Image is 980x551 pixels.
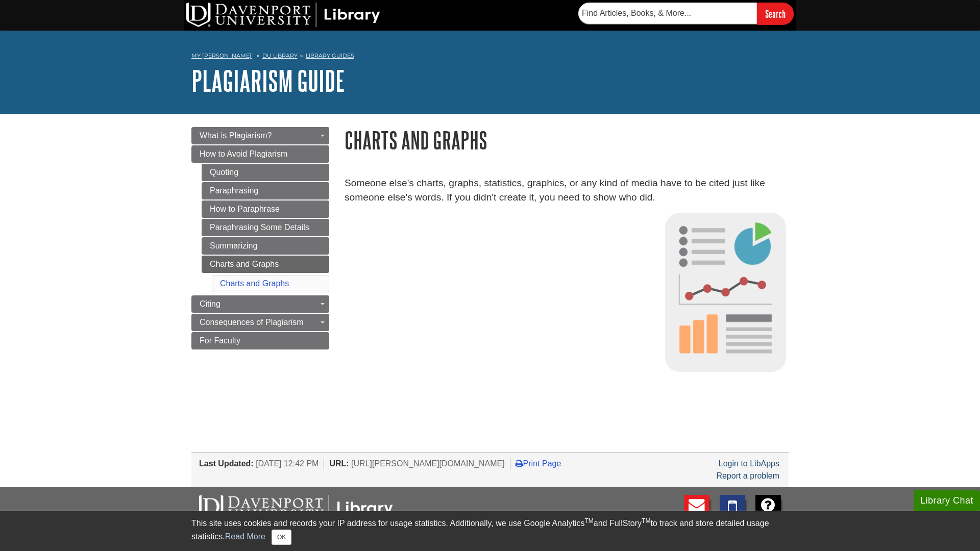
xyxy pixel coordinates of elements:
[256,459,318,468] span: [DATE] 12:42 PM
[191,65,345,96] a: Plagiarism Guide
[720,495,745,530] a: Text
[200,149,287,158] span: How to Avoid Plagiarism
[191,49,789,65] nav: breadcrumb
[191,127,329,144] a: What is Plagiarism?
[191,295,329,313] a: Citing
[306,52,354,59] a: Library Guides
[642,517,650,524] sup: TM
[719,459,779,468] a: Login to LibApps
[345,176,789,206] p: Someone else's charts, graphs, statistics, graphics, or any kind of media have to be cited just l...
[202,182,329,199] a: Paraphrasing
[191,314,329,331] a: Consequences of Plagiarism
[186,3,380,27] img: DU Library
[191,332,329,349] a: For Faculty
[202,164,329,181] a: Quoting
[200,299,220,308] span: Citing
[191,145,329,163] a: How to Avoid Plagiarism
[202,256,329,273] a: Charts and Graphs
[225,532,265,541] a: Read More
[200,336,240,345] span: For Faculty
[914,490,980,511] button: Library Chat
[272,530,291,545] button: Close
[516,459,561,468] a: Print Page
[262,52,298,59] a: DU Library
[202,219,329,236] a: Paraphrasing Some Details
[200,318,304,327] span: Consequences of Plagiarism
[351,459,505,468] span: [URL][PERSON_NAME][DOMAIN_NAME]
[202,237,329,255] a: Summarizing
[200,131,272,140] span: What is Plagiarism?
[199,459,254,468] span: Last Updated:
[684,495,709,530] a: E-mail
[329,459,349,468] span: URL:
[191,52,252,60] a: My [PERSON_NAME]
[578,3,794,24] form: Searches DU Library's articles, books, and more
[199,495,393,521] img: DU Libraries
[345,127,789,153] h1: Charts and Graphs
[220,279,289,288] a: Charts and Graphs
[191,127,329,349] div: Guide Page Menu
[716,471,779,480] a: Report a problem
[584,517,593,524] sup: TM
[202,201,329,218] a: How to Paraphrase
[191,517,789,545] div: This site uses cookies and records your IP address for usage statistics. Additionally, we use Goo...
[757,3,794,24] input: Search
[578,3,757,24] input: Find Articles, Books, & More...
[516,459,523,467] i: Print Page
[755,495,781,530] a: FAQ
